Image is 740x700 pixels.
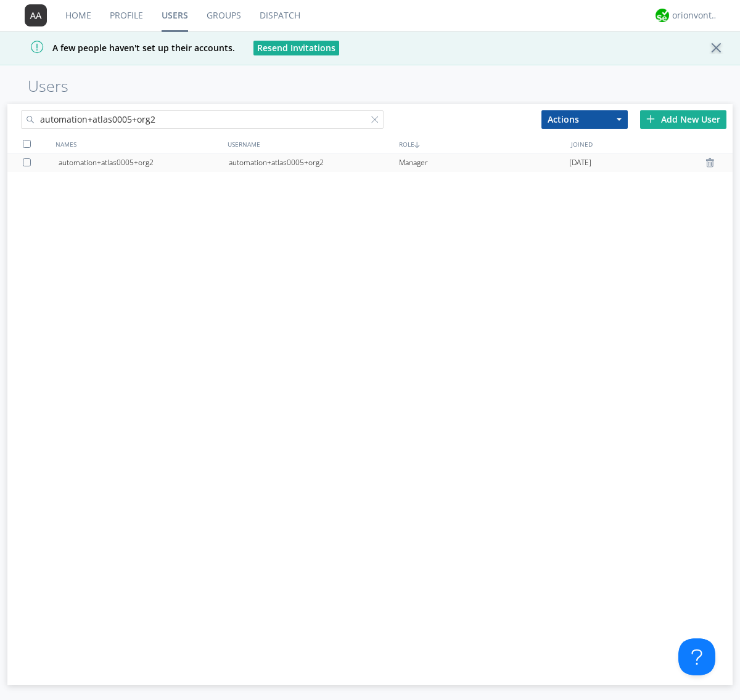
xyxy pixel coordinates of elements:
img: 29d36aed6fa347d5a1537e7736e6aa13 [656,9,669,22]
div: automation+atlas0005+org2 [229,153,399,172]
span: A few people haven't set up their accounts. [9,42,235,54]
div: Manager [399,153,569,172]
button: Actions [541,110,628,129]
iframe: Toggle Customer Support [678,638,715,675]
input: Search users [21,110,384,129]
div: automation+atlas0005+org2 [59,153,229,172]
div: ROLE [396,135,568,153]
a: automation+atlas0005+org2automation+atlas0005+org2Manager[DATE] [7,153,733,172]
div: orionvontas+atlas+automation+org2 [672,9,718,22]
div: USERNAME [224,135,397,153]
div: JOINED [568,135,740,153]
div: NAMES [52,135,224,153]
img: plus.svg [646,115,655,123]
button: Resend Invitations [253,41,339,55]
img: 373638.png [25,4,47,26]
span: [DATE] [569,153,591,172]
div: Add New User [640,110,726,129]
